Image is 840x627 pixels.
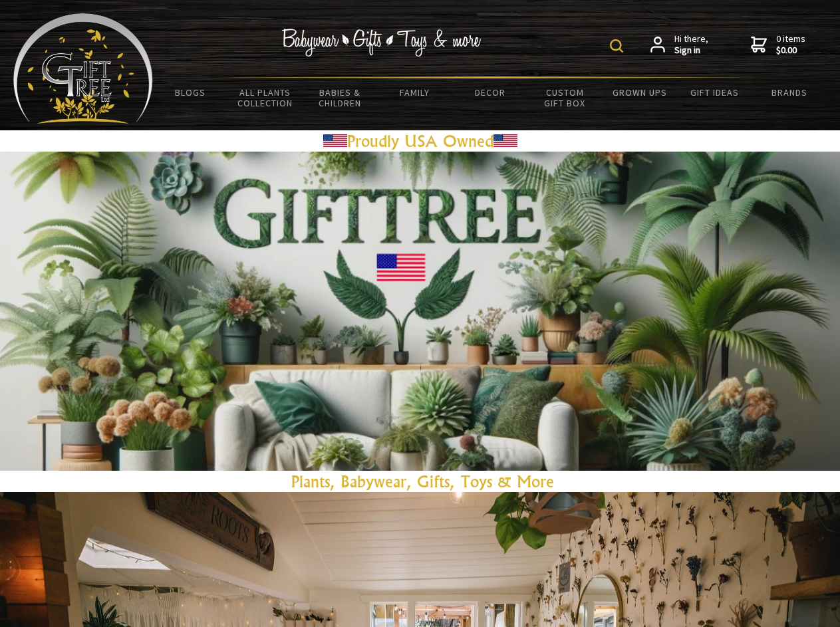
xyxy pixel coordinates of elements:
a: Gift Ideas [677,78,752,106]
img: Babywear - Gifts - Toys & more [282,29,482,57]
a: Decor [452,78,527,106]
a: Proudly USA Owned [347,131,493,151]
img: Babyware - Gifts - Toys and more... [13,13,153,124]
a: BLOGS [153,78,228,106]
img: product search [610,39,623,53]
a: All Plants Collection [228,78,303,117]
a: Babies & Children [303,78,378,117]
a: 0 items$0.00 [751,33,805,57]
span: Hi there, [674,33,708,57]
strong: Sign in [674,45,708,57]
a: Hi there,Sign in [650,33,708,57]
a: Plants, Babywear, Gifts, Toys & Mor [291,471,546,491]
a: Custom Gift Box [527,78,603,117]
span: 0 items [776,33,805,57]
a: Family [378,78,453,106]
strong: $0.00 [776,45,805,57]
a: Grown Ups [602,78,677,106]
a: Brands [752,78,827,106]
